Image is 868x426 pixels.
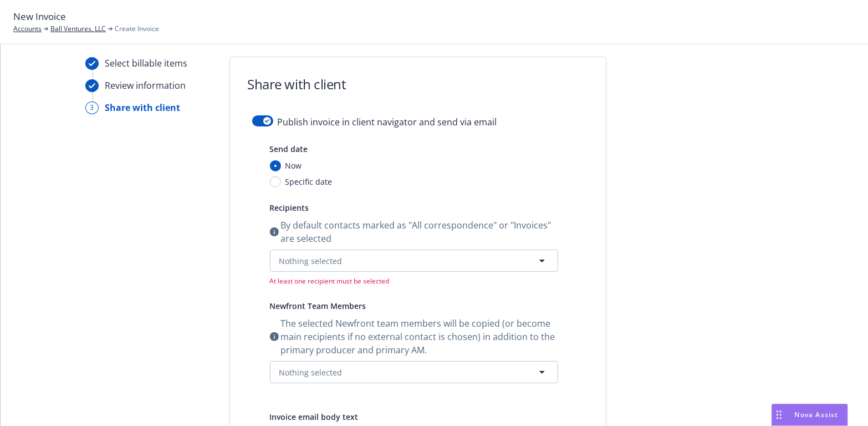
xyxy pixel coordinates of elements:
[772,404,848,426] button: Nova Assist
[270,301,366,311] span: Newfront Team Members
[772,404,786,425] div: Drag to move
[13,9,66,24] span: New Invoice
[270,412,359,422] span: Invoice email body text
[270,176,281,187] input: Specific date
[105,101,181,114] div: Share with client
[270,202,309,213] span: Recipients
[279,367,343,378] span: Nothing selected
[105,57,188,70] div: Select billable items
[285,176,333,187] span: Specific date
[115,24,159,34] span: Create Invoice
[270,276,558,286] span: At least one recipient must be selected
[85,102,99,114] div: 3
[270,160,281,171] input: Now
[285,160,302,171] span: Now
[248,75,346,93] h1: Share with client
[281,219,558,245] span: By default contacts marked as "All correspondence" or "Invoices" are selected
[795,410,839,419] span: Nova Assist
[270,250,558,272] button: Nothing selected
[105,79,186,92] div: Review information
[278,115,497,129] span: Publish invoice in client navigator and send via email
[50,24,106,34] a: Ball Ventures, LLC
[13,24,42,34] a: Accounts
[270,361,558,383] button: Nothing selected
[270,144,308,154] span: Send date
[279,255,343,267] span: Nothing selected
[281,317,558,357] span: The selected Newfront team members will be copied (or become main recipients if no external conta...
